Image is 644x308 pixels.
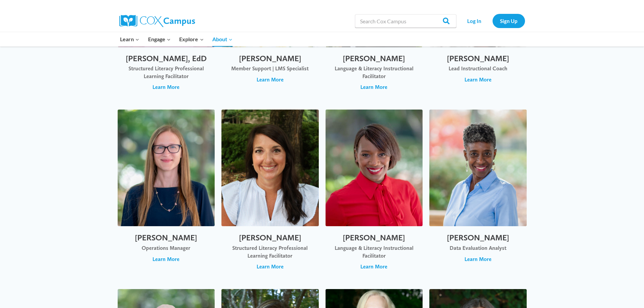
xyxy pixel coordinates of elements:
nav: Primary Navigation [116,32,237,46]
span: Learn More [257,263,284,270]
span: Learn More [257,76,284,84]
h2: [PERSON_NAME] [436,233,520,243]
div: Data Evaluation Analyst [436,244,520,252]
a: Sign Up [493,14,525,28]
h2: [PERSON_NAME] [124,233,208,243]
h2: [PERSON_NAME] [332,233,416,243]
span: Learn More [360,263,387,270]
span: Learn More [464,76,492,84]
button: [PERSON_NAME] Data Evaluation Analyst Learn More [429,110,527,277]
button: [PERSON_NAME] Structured Literacy Professional Learning Facilitator Learn More [221,110,319,277]
span: Learn More [152,256,180,263]
div: Language & Literacy Instructional Facilitator [332,244,416,260]
img: Cox Campus [119,15,195,27]
h2: [PERSON_NAME] [228,54,312,64]
button: Child menu of Explore [175,32,208,46]
h2: [PERSON_NAME], EdD [124,54,208,64]
span: Learn More [152,84,180,91]
a: Log In [460,14,489,28]
button: [PERSON_NAME] Language & Literacy Instructional Facilitator Learn More [326,110,423,277]
nav: Secondary Navigation [460,14,525,28]
div: Structured Literacy Professional Learning Facilitator [228,244,312,260]
div: Structured Literacy Professional Learning Facilitator [124,65,208,80]
span: Learn More [360,84,387,91]
div: Language & Literacy Instructional Facilitator [332,65,416,80]
button: Child menu of Learn [116,32,144,46]
h2: [PERSON_NAME] [228,233,312,243]
button: Child menu of Engage [144,32,175,46]
button: Child menu of About [208,32,237,46]
span: Learn More [464,256,492,263]
div: Lead Instructional Coach [436,65,520,72]
input: Search Cox Campus [355,14,456,28]
h2: [PERSON_NAME] [332,54,416,64]
div: Member Support | LMS Specialist [228,65,312,72]
button: [PERSON_NAME] Operations Manager Learn More [118,110,215,277]
div: Operations Manager [124,244,208,252]
h2: [PERSON_NAME] [436,54,520,64]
